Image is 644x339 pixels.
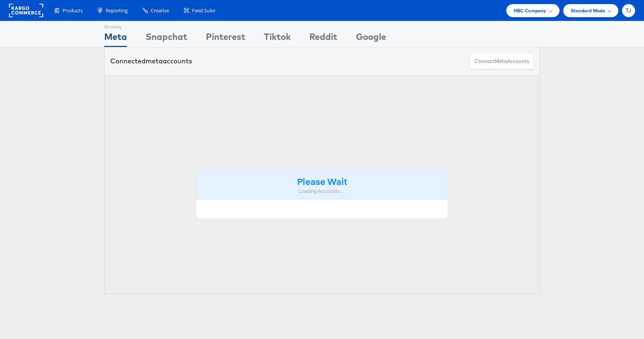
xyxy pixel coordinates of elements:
[106,7,128,14] span: Reporting
[110,56,192,66] div: Connected accounts
[104,30,127,47] div: Meta
[104,21,127,30] div: Showing
[63,7,83,14] span: Products
[192,7,215,14] span: Feed Suite
[470,53,534,70] button: ConnectmetaAccounts
[571,7,605,15] span: Standard Mode
[202,188,442,195] div: Loading Accounts ....
[495,58,507,65] span: meta
[626,8,631,13] span: TJ
[206,30,245,47] div: Pinterest
[356,30,386,47] div: Google
[146,57,163,65] span: meta
[146,30,187,47] div: Snapchat
[151,7,169,14] span: Creative
[514,7,546,15] span: HBC Company
[297,175,347,187] strong: Please Wait
[264,30,291,47] div: Tiktok
[309,30,337,47] div: Reddit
